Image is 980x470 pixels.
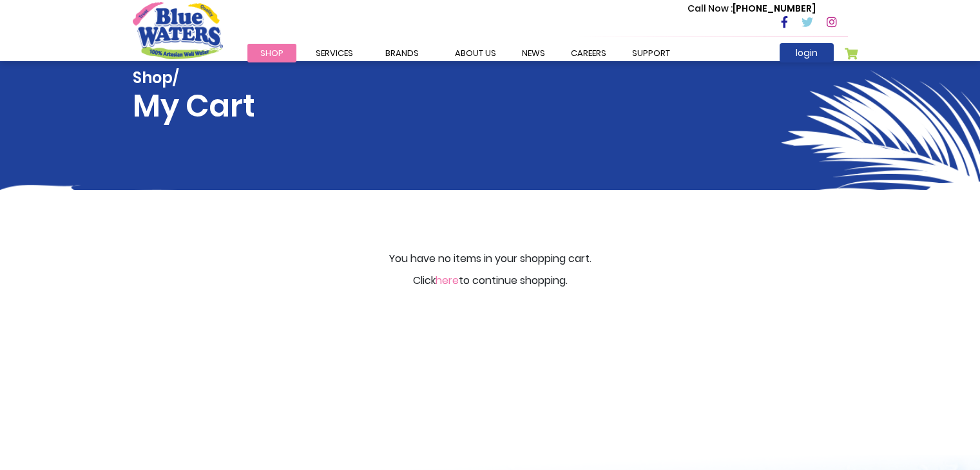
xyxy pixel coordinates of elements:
a: login [780,43,834,62]
span: Call Now : [687,2,733,15]
a: about us [442,44,509,62]
p: You have no items in your shopping cart. [88,251,893,267]
span: Shop [260,47,283,59]
a: News [509,44,558,62]
a: careers [558,44,619,62]
h1: My Cart [133,69,255,124]
span: Brands [385,47,419,59]
a: support [619,44,683,62]
a: store logo [133,2,223,59]
span: Shop/ [133,69,255,88]
p: [PHONE_NUMBER] [687,2,816,15]
a: here [436,273,459,288]
p: Click to continue shopping. [88,273,893,288]
span: Services [316,47,353,59]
